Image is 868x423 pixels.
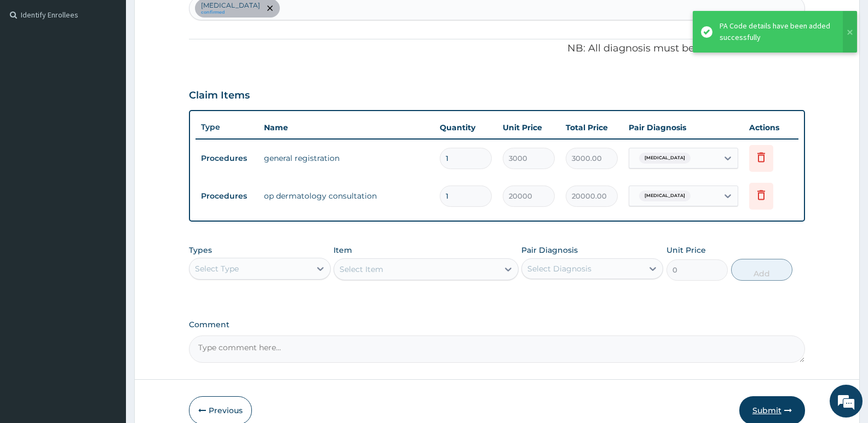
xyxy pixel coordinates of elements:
span: remove selection option [265,3,275,13]
label: Types [189,246,212,255]
p: [MEDICAL_DATA] [201,1,260,10]
td: op dermatology consultation [258,185,434,207]
button: Add [731,259,792,281]
span: [MEDICAL_DATA] [639,153,691,164]
div: PA Code details have been added successfully [720,20,832,43]
th: Name [258,117,434,138]
div: Select Type [195,263,239,274]
p: NB: All diagnosis must be linked to a claim item [189,42,805,56]
span: We're online! [64,138,151,248]
label: Pair Diagnosis [521,245,578,256]
th: Unit Price [497,117,560,138]
th: Total Price [560,117,623,138]
td: Procedures [196,186,258,206]
th: Actions [744,117,798,138]
span: [MEDICAL_DATA] [639,190,691,201]
img: d_794563401_company_1708531726252_794563401 [20,55,44,82]
div: Chat with us now [57,61,184,76]
label: Unit Price [666,245,706,256]
td: Procedures [196,148,258,169]
small: confirmed [201,10,260,15]
th: Pair Diagnosis [623,117,744,138]
td: general registration [258,147,434,169]
textarea: Type your message and hit 'Enter' [5,299,209,337]
th: Type [196,117,258,137]
th: Quantity [434,117,497,138]
div: Minimize live chat window [180,5,206,32]
h3: Claim Items [189,90,250,102]
label: Comment [189,320,805,329]
div: Select Diagnosis [527,263,591,274]
label: Item [334,245,352,256]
